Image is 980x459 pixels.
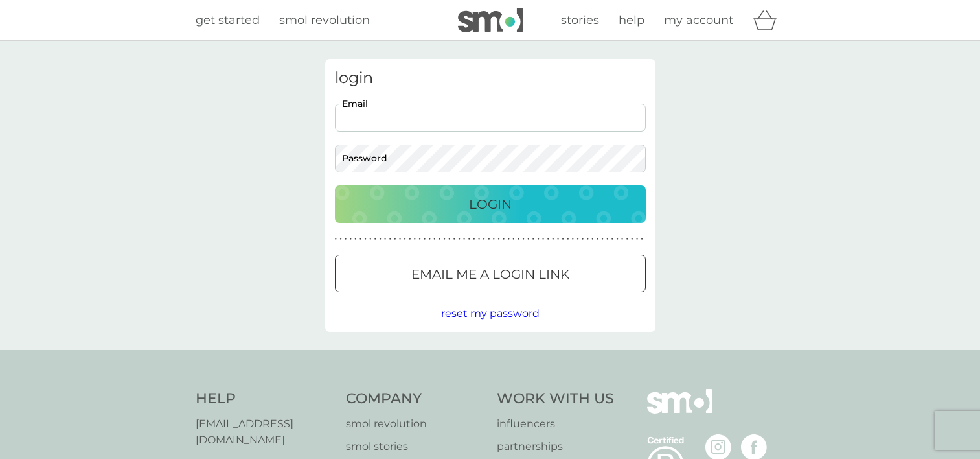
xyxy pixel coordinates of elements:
p: ● [582,236,584,242]
h3: login [335,69,646,88]
p: ● [458,236,461,242]
p: ● [512,236,515,242]
p: ● [473,236,475,242]
img: smol [647,389,712,433]
p: ● [389,236,391,242]
p: ● [379,236,382,242]
p: ● [384,236,387,242]
p: ● [552,236,554,242]
span: stories [561,13,599,27]
p: ● [483,236,485,242]
p: ● [497,236,500,242]
p: ● [597,236,599,242]
button: Email me a login link [335,255,646,292]
p: ● [414,236,416,242]
p: ● [591,236,594,242]
a: partnerships [497,438,614,455]
p: ● [339,236,342,242]
p: ● [428,236,431,242]
p: ● [586,236,589,242]
p: Login [469,194,512,215]
p: ● [488,236,490,242]
p: ● [399,236,402,242]
p: ● [572,236,575,242]
button: reset my password [441,305,540,322]
p: ● [537,236,540,242]
p: ● [547,236,549,242]
p: ● [576,236,579,242]
p: ● [636,236,639,242]
p: ● [542,236,545,242]
a: stories [561,11,599,30]
p: ● [616,236,619,242]
p: ● [418,236,421,242]
p: Email me a login link [411,264,569,285]
p: ● [518,236,520,242]
p: ● [532,236,535,242]
button: Login [335,185,646,223]
p: ● [557,236,560,242]
p: ● [562,236,564,242]
p: ● [354,236,357,242]
p: ● [503,236,505,242]
p: ● [522,236,525,242]
p: ● [631,236,633,242]
div: basket [753,7,785,33]
h4: Company [346,389,484,409]
span: my account [664,13,733,27]
p: ● [335,236,337,242]
p: ● [621,236,624,242]
p: ● [404,236,406,242]
p: ● [463,236,466,242]
p: ● [374,236,377,242]
span: reset my password [441,307,540,320]
a: smol revolution [346,416,484,432]
p: ● [611,236,614,242]
a: my account [664,11,733,30]
p: ● [448,236,451,242]
a: get started [196,11,260,30]
p: ● [606,236,609,242]
p: ● [601,236,604,242]
p: ● [478,236,481,242]
span: smol revolution [279,13,370,27]
p: ● [626,236,628,242]
h4: Help [196,389,334,409]
p: ● [424,236,426,242]
p: ● [359,236,362,242]
a: influencers [497,416,614,432]
p: ● [364,236,367,242]
h4: Work With Us [497,389,614,409]
a: smol revolution [279,11,370,30]
span: get started [196,13,260,27]
p: ● [369,236,372,242]
p: ● [439,236,441,242]
p: ● [394,236,396,242]
p: ● [443,236,446,242]
p: ● [493,236,496,242]
p: ● [468,236,470,242]
p: ● [567,236,569,242]
p: ● [641,236,643,242]
p: ● [507,236,510,242]
p: ● [453,236,456,242]
p: ● [527,236,530,242]
a: [EMAIL_ADDRESS][DOMAIN_NAME] [196,416,334,449]
p: ● [409,236,411,242]
span: help [619,13,644,27]
p: ● [433,236,436,242]
p: ● [349,236,352,242]
a: help [619,11,644,30]
a: smol stories [346,438,484,455]
p: ● [345,236,347,242]
img: smol [458,8,523,32]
